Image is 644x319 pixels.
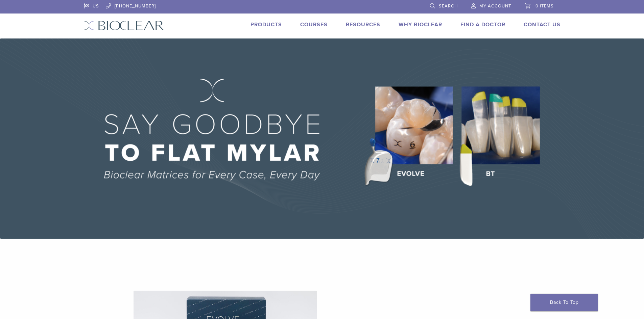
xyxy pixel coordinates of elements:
[479,3,511,9] span: My Account
[524,21,560,28] a: Contact Us
[251,21,282,28] a: Products
[346,21,380,28] a: Resources
[300,21,328,28] a: Courses
[84,21,164,30] img: Bioclear
[399,21,442,28] a: Why Bioclear
[535,3,554,9] span: 0 items
[439,3,458,9] span: Search
[460,21,505,28] a: Find A Doctor
[530,294,598,311] a: Back To Top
